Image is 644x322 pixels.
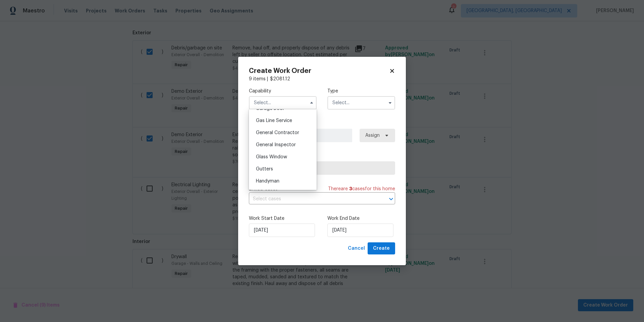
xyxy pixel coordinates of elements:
label: Work Order Manager [249,120,395,127]
label: Capability [249,88,317,94]
span: 3 [349,187,352,191]
input: M/D/YYYY [327,224,393,237]
span: Handyman [256,179,279,184]
span: Gas Line Service [256,118,292,123]
label: Trade Partner [249,153,395,160]
label: Type [327,88,395,94]
span: Glass Window [256,155,287,159]
button: Show options [386,99,394,107]
span: Select trade partner [255,165,389,171]
input: M/D/YYYY [249,224,315,237]
input: Select... [327,96,395,110]
input: Select... [249,96,317,110]
h2: Create Work Order [249,68,389,74]
button: Hide options [308,99,316,107]
span: Create [373,244,390,253]
input: Select cases [249,194,376,204]
div: 9 items | [249,76,395,82]
span: There are case s for this home [328,186,395,192]
span: General Inspector [256,143,296,147]
span: Assign [365,132,380,139]
label: Work End Date [327,215,395,222]
span: $ 2081.12 [270,77,290,81]
label: Work Start Date [249,215,317,222]
button: Create [368,242,395,255]
button: Cancel [345,242,368,255]
span: Cancel [348,244,365,253]
span: General Contractor [256,130,299,135]
span: Gutters [256,167,273,171]
button: Open [386,194,396,204]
